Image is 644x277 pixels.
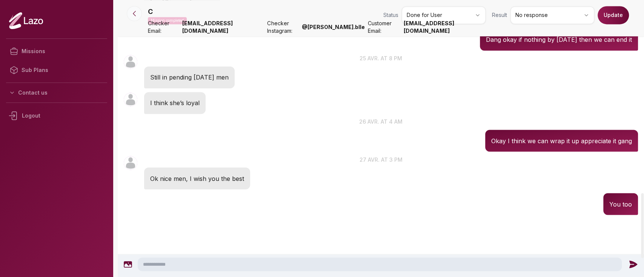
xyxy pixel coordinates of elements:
p: Okay I think we can wrap it up appreciate it gang [491,136,632,145]
p: Mission completed [148,17,187,24]
p: C [148,6,153,17]
span: Checker Instagram: [267,20,298,35]
a: Sub Plans [6,61,107,80]
strong: [EMAIL_ADDRESS][DOMAIN_NAME] [404,20,486,35]
strong: @ [PERSON_NAME].blle [301,23,364,31]
p: Still in pending [DATE] men [150,72,229,82]
p: 26 avr. at 4 am [118,118,644,125]
span: Result [492,11,507,19]
button: Update [598,6,629,24]
p: Dang okay if nothing by [DATE] then we can end it [486,35,632,44]
p: Ok nice men, I wish you the best [150,173,244,183]
button: Contact us [6,86,107,99]
p: You too [609,199,632,209]
p: 25 avr. at 8 pm [118,54,644,62]
a: Missions [6,42,107,61]
span: Status [383,11,398,19]
span: Checker Email: [148,20,179,35]
p: 27 avr. at 3 pm [118,155,644,163]
strong: [EMAIL_ADDRESS][DOMAIN_NAME] [182,20,264,35]
div: Logout [6,106,107,125]
img: User avatar [124,93,137,106]
p: I think she’s loyal [150,98,200,108]
span: Customer Email: [367,20,401,35]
